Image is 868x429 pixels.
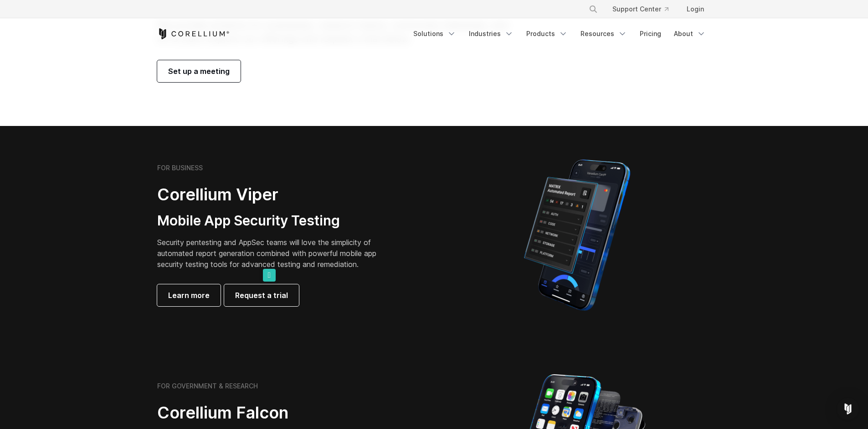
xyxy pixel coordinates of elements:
a: Learn more [157,284,221,306]
a: Industries [463,26,519,42]
a: Pricing [634,26,667,42]
h3: Mobile App Security Testing [157,212,390,230]
p: Security pentesting and AppSec teams will love the simplicity of automated report generation comb... [157,237,390,270]
a: About [668,26,711,42]
div: Navigation Menu [578,1,711,17]
a: Support Center [605,1,676,17]
span: Request a trial [235,290,288,301]
a: Set up a meeting [157,60,241,82]
a: Request a trial [224,284,299,306]
a: Resources [575,26,632,42]
h2: Corellium Falcon [157,403,412,423]
span: Set up a meeting [168,66,230,77]
span: Learn more [168,290,210,301]
div: Navigation Menu [408,26,711,42]
a: Corellium Home [157,28,230,39]
a: Login [679,1,711,17]
button: Search [585,1,601,17]
h6: FOR BUSINESS [157,164,203,172]
img: Corellium MATRIX automated report on iPhone showing app vulnerability test results across securit... [508,155,646,315]
a: Solutions [408,26,462,42]
h2: Corellium Viper [157,184,390,205]
div: Open Intercom Messenger [837,398,859,420]
h6: FOR GOVERNMENT & RESEARCH [157,382,258,390]
a: Products [521,26,573,42]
